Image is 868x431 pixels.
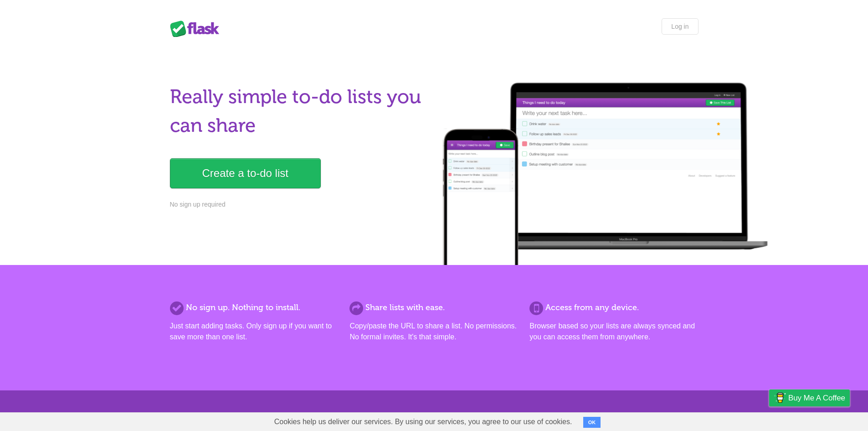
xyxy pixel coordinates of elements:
[170,301,339,314] h2: No sign up. Nothing to install.
[788,390,845,406] span: Buy me a coffee
[170,83,429,140] h1: Really simple to-do lists you can share
[349,321,518,343] p: Copy/paste the URL to share a list. No permissions. No formal invites. It's that simple.
[170,321,339,343] p: Just start adding tasks. Only sign up if you want to save more than one list.
[583,417,601,428] button: OK
[769,389,850,406] a: Buy me a coffee
[265,413,581,431] span: Cookies help us deliver our services. By using our services, you agree to our use of cookies.
[662,18,698,35] a: Log in
[170,158,321,188] a: Create a to-do list
[774,390,786,405] img: Buy me a coffee
[349,301,518,314] h2: Share lists with ease.
[170,200,429,209] p: No sign up required
[170,21,225,37] div: Flask Lists
[529,301,698,314] h2: Access from any device.
[529,321,698,343] p: Browser based so your lists are always synced and you can access them from anywhere.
